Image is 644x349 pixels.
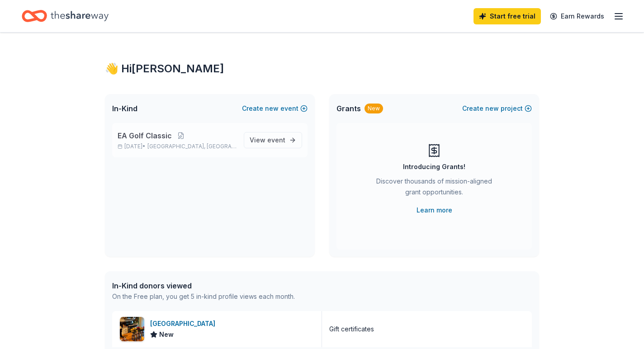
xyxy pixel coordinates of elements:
[329,324,374,335] div: Gift certificates
[250,135,285,146] span: View
[120,317,144,341] img: Image for Main Street Inn Parkville
[244,132,302,148] a: View event
[147,143,237,150] span: [GEOGRAPHIC_DATA], [GEOGRAPHIC_DATA]
[22,5,109,27] a: Home
[365,104,383,113] div: New
[150,318,219,329] div: [GEOGRAPHIC_DATA]
[474,8,541,24] a: Start free trial
[112,291,295,302] div: On the Free plan, you get 5 in-kind profile views each month.
[485,103,499,114] span: new
[118,143,237,150] p: [DATE] •
[462,103,532,114] button: Createnewproject
[265,103,279,114] span: new
[336,103,361,114] span: Grants
[159,329,174,340] span: New
[242,103,308,114] button: Createnewevent
[105,61,539,76] div: 👋 Hi [PERSON_NAME]
[373,176,496,201] div: Discover thousands of mission-aligned grant opportunities.
[112,103,137,114] span: In-Kind
[417,205,452,216] a: Learn more
[403,161,465,172] div: Introducing Grants!
[267,136,285,144] span: event
[112,280,295,291] div: In-Kind donors viewed
[118,130,172,141] span: EA Golf Classic
[545,8,610,24] a: Earn Rewards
